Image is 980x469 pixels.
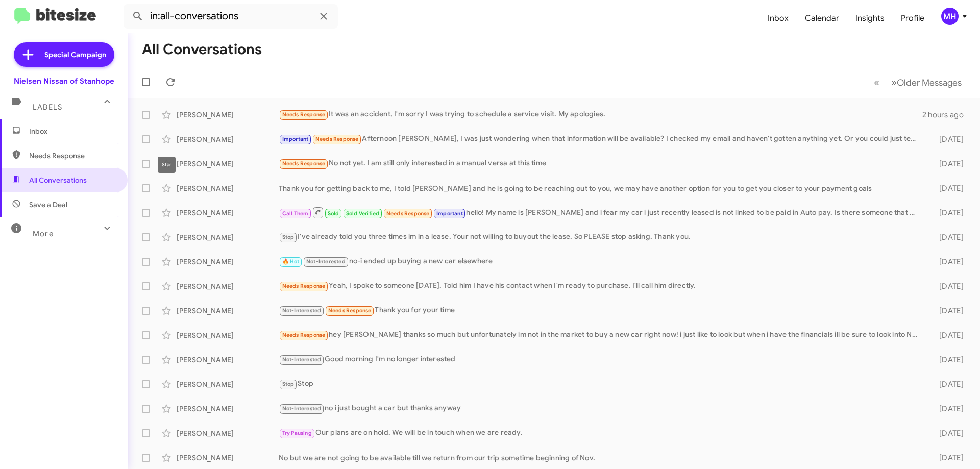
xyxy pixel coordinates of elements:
div: [PERSON_NAME] [177,183,279,193]
span: Needs Response [315,136,359,142]
span: Call Them [282,210,309,217]
span: Sold Verified [346,210,380,217]
div: [PERSON_NAME] [177,404,279,414]
div: [DATE] [923,404,972,414]
div: [PERSON_NAME] [177,134,279,144]
div: [DATE] [923,208,972,218]
div: [DATE] [923,159,972,169]
button: Next [885,72,968,93]
div: [PERSON_NAME] [177,159,279,169]
a: Calendar [797,4,847,33]
span: Needs Response [282,111,326,118]
div: [PERSON_NAME] [177,110,279,120]
span: Needs Response [29,151,116,161]
div: [DATE] [923,306,972,316]
div: [DATE] [923,355,972,365]
span: Try Pausing [282,430,312,436]
span: Not-Interested [282,307,322,314]
span: Stop [282,234,295,240]
a: Profile [893,4,933,33]
div: Nielsen Nissan of Stanhope [14,76,114,86]
span: Important [436,210,463,217]
span: « [874,76,879,89]
span: Not-Interested [282,356,322,363]
span: Needs Response [386,210,430,217]
div: Afternoon [PERSON_NAME], I was just wondering when that information will be available? I checked ... [279,133,923,145]
span: » [891,76,897,89]
span: Not-Interested [306,258,346,265]
div: [DATE] [923,330,972,340]
div: [DATE] [923,232,972,242]
span: Important [282,136,309,142]
span: 🔥 Hot [282,258,300,265]
div: [PERSON_NAME] [177,257,279,267]
span: Needs Response [328,307,372,314]
span: Special Campaign [44,50,106,60]
div: Our plans are on hold. We will be in touch when we are ready. [279,427,923,439]
a: Inbox [759,4,797,33]
div: [PERSON_NAME] [177,281,279,291]
span: Needs Response [282,283,326,289]
span: Labels [33,103,62,112]
input: Search [124,4,338,29]
div: [DATE] [923,379,972,389]
div: [DATE] [923,428,972,438]
div: [PERSON_NAME] [177,232,279,242]
h1: All Conversations [142,41,262,58]
span: More [33,229,54,238]
div: [DATE] [923,134,972,144]
div: no i just bought a car but thanks anyway [279,403,923,414]
div: [DATE] [923,453,972,463]
div: Stop [279,378,923,390]
div: No but we are not going to be available till we return from our trip sometime beginning of Nov. [279,453,923,463]
div: hello! My name is [PERSON_NAME] and i fear my car i just recently leased is not linked to be paid... [279,206,923,219]
nav: Page navigation example [868,72,968,93]
div: No not yet. I am still only interested in a manual versa at this time [279,158,923,169]
button: Previous [868,72,886,93]
div: I've already told you three times im in a lease. Your not willing to buyout the lease. So PLEASE ... [279,231,923,243]
span: Save a Deal [29,200,67,210]
span: Needs Response [282,332,326,338]
span: All Conversations [29,175,87,185]
div: no-i ended up buying a new car elsewhere [279,256,923,267]
div: Thank you for getting back to me, I told [PERSON_NAME] and he is going to be reaching out to you,... [279,183,923,193]
div: [PERSON_NAME] [177,208,279,218]
div: MH [941,8,959,25]
div: [DATE] [923,281,972,291]
a: Insights [847,4,893,33]
div: It was an accident, I'm sorry I was trying to schedule a service visit. My apologies. [279,109,922,120]
span: Sold [328,210,339,217]
a: Special Campaign [14,42,114,67]
div: Yeah, I spoke to someone [DATE]. Told him I have his contact when I'm ready to purchase. I'll cal... [279,280,923,292]
div: [PERSON_NAME] [177,453,279,463]
div: [PERSON_NAME] [177,355,279,365]
div: [DATE] [923,257,972,267]
span: Inbox [29,126,116,136]
div: Thank you for your time [279,305,923,316]
div: [PERSON_NAME] [177,330,279,340]
span: Needs Response [282,160,326,167]
button: MH [933,8,969,25]
span: Stop [282,381,295,387]
div: [DATE] [923,183,972,193]
span: Older Messages [897,77,962,88]
div: hey [PERSON_NAME] thanks so much but unfortunately im not in the market to buy a new car right no... [279,329,923,341]
div: 2 hours ago [922,110,972,120]
div: Star [158,157,176,173]
div: [PERSON_NAME] [177,428,279,438]
div: [PERSON_NAME] [177,306,279,316]
div: Good morning I'm no longer interested [279,354,923,365]
div: [PERSON_NAME] [177,379,279,389]
span: Not-Interested [282,405,322,412]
